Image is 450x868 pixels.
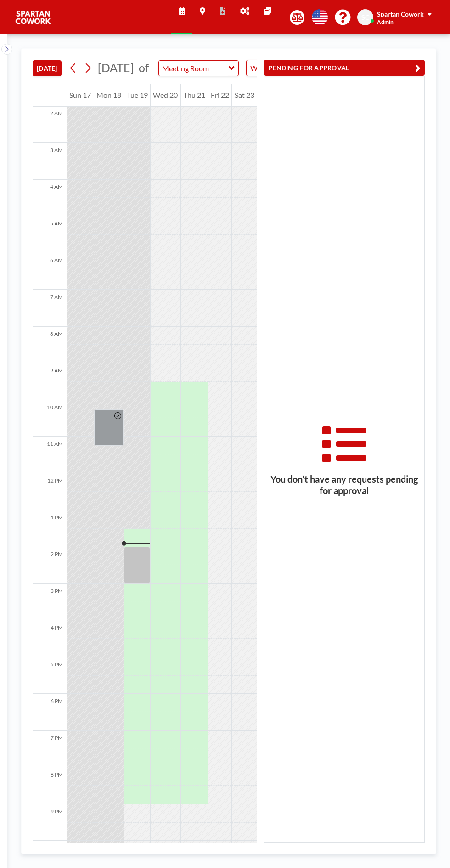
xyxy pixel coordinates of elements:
[139,61,149,75] span: of
[33,510,67,547] div: 1 PM
[247,60,326,76] div: Search for option
[67,84,94,107] div: Sun 17
[33,180,67,216] div: 4 AM
[33,473,67,510] div: 12 PM
[33,400,67,437] div: 10 AM
[33,437,67,473] div: 11 AM
[33,731,67,767] div: 7 PM
[98,61,134,74] span: [DATE]
[33,290,67,327] div: 7 AM
[15,8,51,27] img: organization-logo
[248,62,300,74] span: WEEKLY VIEW
[377,18,394,25] span: Admin
[181,84,208,107] div: Thu 21
[232,84,257,107] div: Sat 23
[264,60,425,76] button: PENDING FOR APPROVAL
[377,10,424,18] span: Spartan Cowork
[33,327,67,363] div: 8 AM
[94,84,124,107] div: Mon 18
[361,13,369,22] span: SC
[33,620,67,657] div: 4 PM
[33,804,67,841] div: 9 PM
[159,61,229,76] input: Meeting Room
[151,84,180,107] div: Wed 20
[33,216,67,253] div: 5 AM
[33,60,62,76] button: [DATE]
[33,584,67,620] div: 3 PM
[33,106,67,143] div: 2 AM
[208,84,232,107] div: Fri 22
[33,657,67,694] div: 5 PM
[33,547,67,584] div: 2 PM
[124,84,150,107] div: Tue 19
[33,767,67,804] div: 8 PM
[33,253,67,290] div: 6 AM
[33,363,67,400] div: 9 AM
[33,694,67,731] div: 6 PM
[33,143,67,180] div: 3 AM
[264,473,424,496] h3: You don’t have any requests pending for approval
